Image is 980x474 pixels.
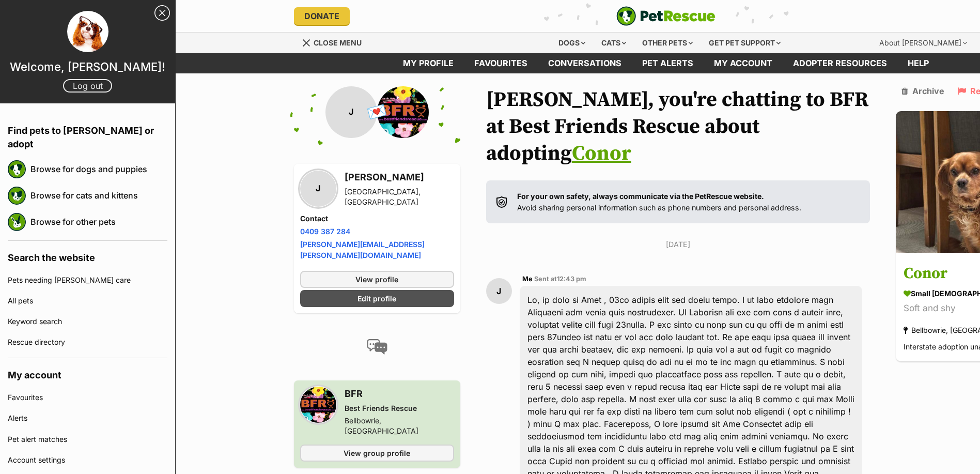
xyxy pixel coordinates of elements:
strong: For your own safety, always communicate via the PetRescue website. [517,192,764,201]
div: J [300,171,336,207]
a: Rescue directory [8,332,167,353]
h4: My account [8,358,167,387]
div: J [325,86,377,138]
img: petrescue logo [8,160,26,178]
div: Bellbowrie, [GEOGRAPHIC_DATA] [345,416,454,436]
h1: [PERSON_NAME], you're chatting to BFR at Best Friends Rescue about adopting [486,86,870,167]
a: My account [704,53,783,73]
img: petrescue logo [8,213,26,231]
a: Help [897,53,939,73]
a: All pets [8,290,167,311]
a: Alerts [8,408,167,429]
a: [PERSON_NAME][EMAIL_ADDRESS][PERSON_NAME][DOMAIN_NAME] [300,240,425,259]
img: profile image [67,11,108,52]
a: Edit profile [300,290,454,307]
p: Avoid sharing personal information such as phone numbers and personal address. [517,191,801,213]
a: Browse for cats and kittens [30,185,167,206]
img: logo-e224e6f780fb5917bec1dbf3a21bbac754714ae5b6737aabdf751b685950b380.svg [616,6,715,26]
span: Close menu [314,38,362,47]
div: Cats [594,33,633,53]
a: 0409 387 284 [300,227,350,236]
span: 12:43 pm [557,275,586,283]
h3: [PERSON_NAME] [345,170,454,185]
div: [GEOGRAPHIC_DATA], [GEOGRAPHIC_DATA] [345,187,454,207]
img: petrescue logo [8,187,26,205]
h4: Find pets to [PERSON_NAME] or adopt [8,114,167,156]
div: J [486,278,512,304]
h4: Search the website [8,241,167,270]
a: Archive [901,86,944,96]
a: PetRescue [616,6,715,26]
a: Menu [302,33,369,51]
p: [DATE] [486,239,870,250]
a: Pet alerts [632,53,704,73]
a: My profile [393,53,464,73]
a: View profile [300,271,454,288]
a: Browse for other pets [30,211,167,233]
span: View group profile [344,448,410,458]
img: Best Friends Rescue profile pic [300,387,336,423]
a: Favourites [8,387,167,408]
a: Keyword search [8,311,167,332]
span: Sent at [534,275,586,283]
a: Browse for dogs and puppies [30,158,167,180]
a: Pets needing [PERSON_NAME] care [8,270,167,290]
img: conversation-icon-4a6f8262b818ee0b60e3300018af0b2d0b884aa5de6e9bcb8d3d4eeb1a70a7c4.svg [367,339,387,355]
a: conversations [538,53,632,73]
a: Donate [294,7,350,25]
div: About [PERSON_NAME] [872,33,974,53]
a: Conor [572,141,631,166]
a: Account settings [8,450,167,470]
span: Edit profile [357,293,396,304]
div: Other pets [635,33,700,53]
span: 💌 [365,101,388,123]
a: Favourites [464,53,538,73]
h4: Contact [300,213,454,224]
div: Dogs [551,33,593,53]
span: View profile [355,274,398,285]
a: Log out [63,79,112,93]
div: Best Friends Rescue [345,403,454,414]
span: Me [522,275,533,283]
a: View group profile [300,445,454,462]
img: Best Friends Rescue profile pic [377,86,429,138]
a: Close Sidebar [154,5,170,21]
a: Adopter resources [783,53,897,73]
a: Pet alert matches [8,429,167,450]
h3: BFR [345,387,454,401]
div: Get pet support [702,33,788,53]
